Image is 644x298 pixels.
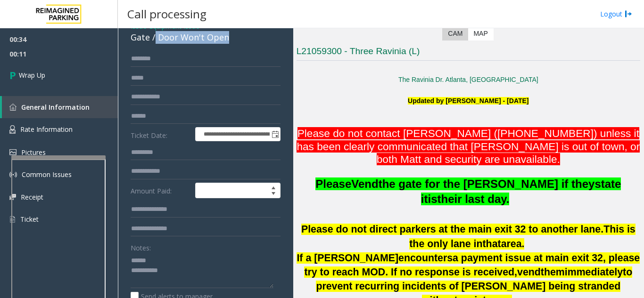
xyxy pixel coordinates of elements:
[438,193,510,205] span: their last day.
[9,215,16,224] img: 'icon'
[625,9,632,19] img: logout
[541,266,565,278] span: them
[468,27,493,40] label: Map
[2,96,118,118] a: General Information
[600,9,632,19] a: Logout
[428,193,438,205] span: is
[301,224,601,235] span: Please do not direct parkers at the main exit 32 to another lane
[9,171,17,178] img: 'icon'
[409,224,635,249] span: This is the only lane in
[297,45,640,61] h3: L21059300 - Three Ravinia (L)
[517,266,541,278] span: vend
[351,177,378,190] span: Vend
[131,31,281,44] div: Gate / Door Won't Open
[9,125,16,134] img: 'icon'
[9,149,17,155] img: 'icon'
[398,76,538,83] a: The Ravinia Dr. Atlanta, [GEOGRAPHIC_DATA]
[267,191,280,198] span: Decrease value
[19,70,45,80] span: Wrap Up
[421,193,428,206] span: it
[20,125,73,134] span: Rate Information
[131,240,151,253] label: Notes:
[398,252,453,264] span: encounters
[304,252,640,278] span: a payment issue at main exit 32, please try to reach MOD. If no response is received,
[442,27,468,40] label: CAM
[267,183,280,191] span: Increase value
[483,238,501,250] span: that
[128,127,193,141] label: Ticket Date:
[123,2,211,25] h3: Call processing
[9,194,16,200] img: 'icon'
[128,183,193,199] label: Amount Paid:
[565,266,623,278] span: immediately
[601,224,603,235] span: .
[379,177,595,190] span: the gate for the [PERSON_NAME] if they
[501,238,525,250] span: area.
[147,22,199,31] span: -
[297,127,640,165] font: Please do not contact [PERSON_NAME] ([PHONE_NUMBER]) unless it has been clearly communicated that...
[594,177,621,190] span: state
[297,252,398,264] span: If a [PERSON_NAME]
[9,104,17,111] img: 'icon'
[21,103,90,112] span: General Information
[315,177,351,190] span: Please
[270,128,280,141] span: Toggle popup
[408,97,528,105] span: Updated by [PERSON_NAME] - [DATE]
[21,148,46,157] span: Pictures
